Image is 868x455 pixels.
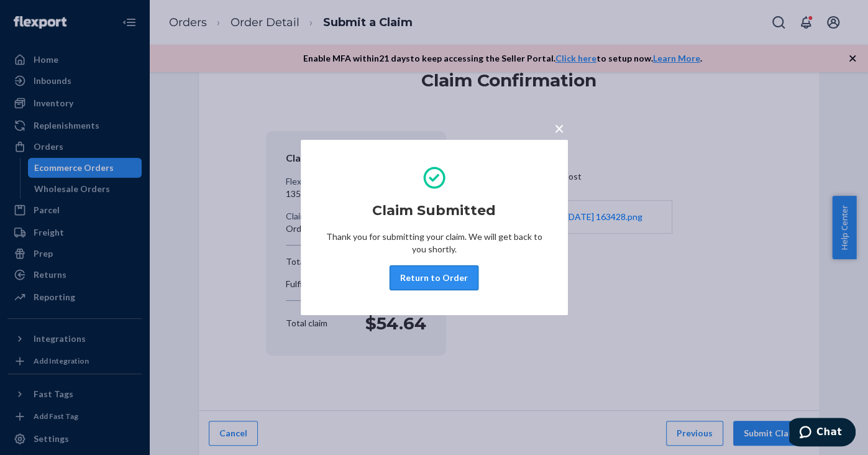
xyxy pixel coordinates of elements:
span: × [554,117,564,139]
iframe: Opens a widget where you can chat to one of our agents [789,418,856,449]
h2: Claim Submitted [372,201,496,221]
p: Thank you for submitting your claim. We will get back to you shortly. [326,231,543,255]
button: Return to Order [390,265,478,290]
